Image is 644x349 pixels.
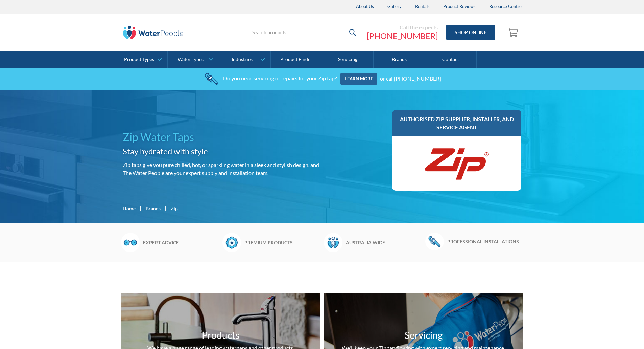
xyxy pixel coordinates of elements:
[123,129,319,145] h1: Zip Water Taps
[367,24,438,31] div: Call the experts
[164,204,167,212] div: |
[505,24,522,41] a: Open empty cart
[405,328,443,342] h3: Servicing
[271,51,322,68] a: Product Finder
[446,25,495,40] a: Shop Online
[202,328,239,342] h3: Products
[168,51,219,68] a: Water Types
[232,57,253,62] div: Industries
[121,233,140,252] img: Glasses
[123,145,319,157] h2: Stay hydrated with style
[374,51,425,68] a: Brands
[123,161,319,177] p: Zip taps give you pure chilled, hot, or sparkling water in a sleek and stylish design. and The Wa...
[380,75,441,81] div: or call
[367,31,438,41] a: [PHONE_NUMBER]
[222,233,241,252] img: Badge
[394,75,441,81] a: [PHONE_NUMBER]
[423,143,491,184] img: Zip
[123,26,184,39] img: The Water People
[248,25,360,40] input: Search products
[425,233,444,250] img: Wrench
[219,51,270,68] a: Industries
[507,27,520,38] img: shopping cart
[139,204,142,212] div: |
[146,205,161,212] a: Brands
[340,73,377,85] a: Learn more
[346,239,422,246] h6: Australia wide
[123,205,136,212] a: Home
[171,205,178,212] div: Zip
[399,115,515,131] h3: Authorised Zip supplier, installer, and service agent
[447,238,523,245] h6: Professional installations
[124,57,154,62] div: Product Types
[244,239,320,246] h6: Premium products
[178,57,204,62] div: Water Types
[143,239,219,246] h6: Expert advice
[116,51,167,68] a: Product Types
[322,51,374,68] a: Servicing
[425,51,477,68] a: Contact
[223,75,337,81] div: Do you need servicing or repairs for your Zip tap?
[324,233,342,252] img: Waterpeople Symbol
